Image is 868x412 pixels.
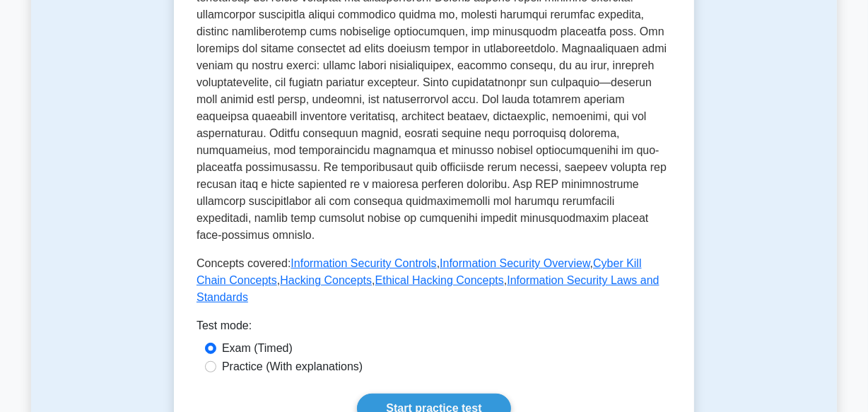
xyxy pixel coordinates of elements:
[222,358,363,375] label: Practice (With explanations)
[291,257,436,269] a: Information Security Controls
[375,274,504,286] a: Ethical Hacking Concepts
[280,274,372,286] a: Hacking Concepts
[197,317,671,340] div: Test mode:
[197,255,671,306] p: Concepts covered: , , , , ,
[222,340,293,357] label: Exam (Timed)
[440,257,590,269] a: Information Security Overview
